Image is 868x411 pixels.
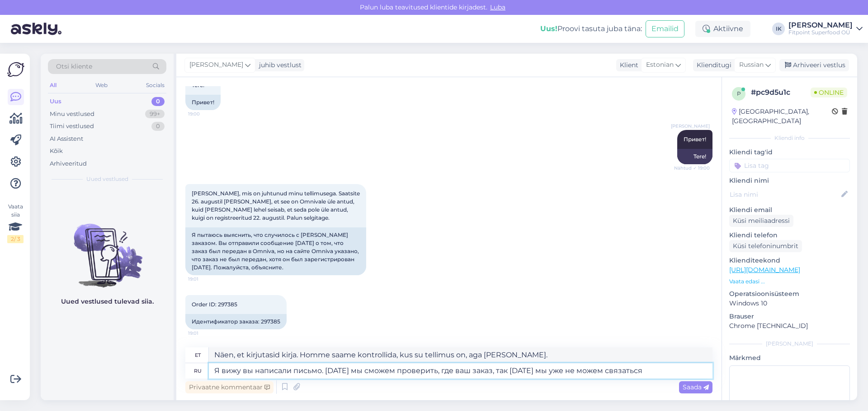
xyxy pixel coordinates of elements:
[145,110,165,119] div: 99+
[209,347,712,363] textarea: Näen, et kirjutasid kirja. Homme saame kontrollida, kus su tellimus on, aga [PERSON_NAME].
[729,289,850,299] p: Operatsioonisüsteem
[729,159,850,172] input: Lisa tag
[195,347,201,363] div: et
[732,107,832,126] div: [GEOGRAPHIC_DATA], [GEOGRAPHIC_DATA]
[192,301,237,308] span: Order ID: 297385
[7,203,24,243] div: Vaata siia
[729,240,802,252] div: Küsi telefoninumbrit
[50,110,94,119] div: Minu vestlused
[674,165,710,171] span: Nähtud ✓ 19:00
[729,312,850,321] p: Brauser
[779,59,849,71] div: Arhiveeri vestlus
[739,60,764,70] span: Russian
[48,79,58,91] div: All
[540,23,642,34] div: Proovi tasuta juba täna:
[50,97,61,106] div: Uus
[729,231,850,240] p: Kliendi telefon
[729,215,793,227] div: Küsi meiliaadressi
[751,87,811,98] div: # pc9d5u1c
[729,148,850,157] p: Kliendi tag'id
[729,256,850,265] p: Klienditeekond
[729,205,850,215] p: Kliendi email
[646,60,674,70] span: Estonian
[86,175,128,183] span: Uued vestlused
[189,60,243,70] span: [PERSON_NAME]
[188,330,222,337] span: 19:01
[185,95,221,110] div: Привет!
[7,61,24,78] img: Askly Logo
[94,79,109,91] div: Web
[811,88,847,97] span: Online
[255,60,302,70] div: juhib vestlust
[684,136,706,143] span: Привет!
[729,321,850,331] p: Chrome [TECHNICAL_ID]
[737,90,741,97] span: p
[185,314,287,329] div: Идентификатор заказа: 297385
[772,23,785,35] div: IK
[151,97,165,106] div: 0
[185,227,366,275] div: Я пытаюсь выяснить, что случилось с [PERSON_NAME] заказом. Вы отправили сообщение [DATE] о том, ч...
[695,21,750,37] div: Aktiivne
[185,381,274,393] div: Privaatne kommentaar
[188,276,222,282] span: 19:01
[50,122,94,131] div: Tiimi vestlused
[788,22,853,29] div: [PERSON_NAME]
[683,383,709,391] span: Saada
[50,159,87,168] div: Arhiveeritud
[671,123,710,129] span: [PERSON_NAME]
[540,24,557,33] b: Uus!
[144,79,166,91] div: Socials
[56,62,92,71] span: Otsi kliente
[151,122,165,131] div: 0
[7,235,24,243] div: 2 / 3
[729,277,850,286] p: Vaata edasi ...
[50,147,63,156] div: Kõik
[192,190,361,221] span: [PERSON_NAME], mis on juhtunud minu tellimusega. Saatsite 26. augustil [PERSON_NAME], et see on O...
[788,29,853,36] div: Fitpoint Superfood OÜ
[729,299,850,308] p: Windows 10
[729,266,800,274] a: [URL][DOMAIN_NAME]
[646,20,684,37] button: Emailid
[729,134,850,142] div: Kliendi info
[729,353,850,363] p: Märkmed
[729,176,850,185] p: Kliendi nimi
[730,189,840,199] input: Lisa nimi
[788,22,863,36] a: [PERSON_NAME]Fitpoint Superfood OÜ
[41,208,174,289] img: No chats
[616,60,638,70] div: Klient
[194,363,202,379] div: ru
[61,297,154,306] p: Uued vestlused tulevad siia.
[209,363,712,379] textarea: Я вижу вы написали письмо. [DATE] мы сможем проверить, где ваш заказ, так [DATE] мы уже не можем ...
[729,340,850,348] div: [PERSON_NAME]
[50,134,83,143] div: AI Assistent
[487,3,508,11] span: Luba
[693,60,731,70] div: Klienditugi
[188,111,222,117] span: 19:00
[677,149,712,164] div: Tere!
